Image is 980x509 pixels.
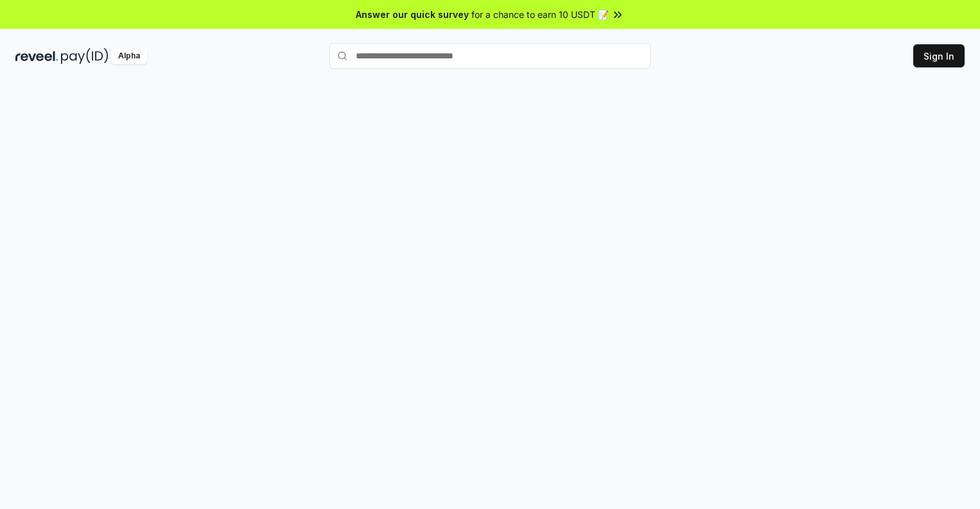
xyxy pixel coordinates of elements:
[15,48,58,64] img: reveel_dark
[913,44,965,67] button: Sign In
[471,8,609,21] span: for a chance to earn 10 USDT 📝
[356,8,469,21] span: Answer our quick survey
[61,48,109,64] img: pay_id
[111,48,147,64] div: Alpha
